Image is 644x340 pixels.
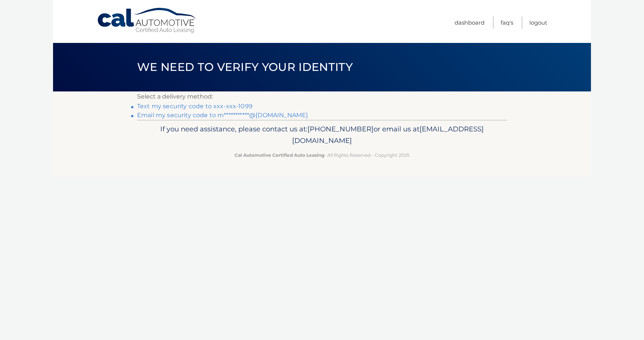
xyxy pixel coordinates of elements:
[501,16,513,29] a: FAQ's
[142,151,502,159] p: - All Rights Reserved - Copyright 2025
[97,7,198,34] a: Cal Automotive
[137,60,353,74] span: We need to verify your identity
[235,152,324,158] strong: Cal Automotive Certified Auto Leasing
[455,16,484,29] a: Dashboard
[529,16,547,29] a: Logout
[142,123,502,147] p: If you need assistance, please contact us at: or email us at
[137,103,253,110] a: Text my security code to xxx-xxx-1099
[137,91,507,102] p: Select a delivery method:
[307,125,374,133] span: [PHONE_NUMBER]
